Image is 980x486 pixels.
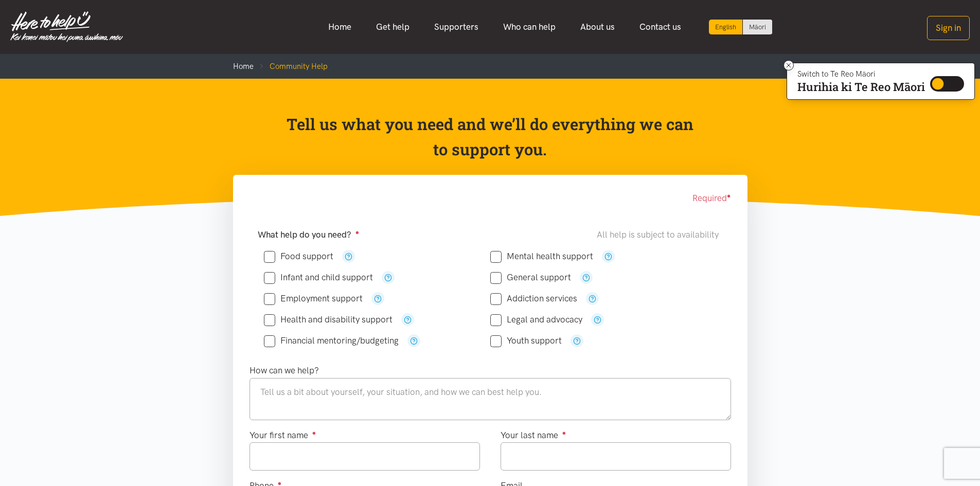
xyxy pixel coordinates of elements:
[250,191,731,205] div: Required
[316,16,364,38] a: Home
[743,20,772,34] a: Switch to Te Reo Māori
[490,294,577,303] label: Addiction services
[233,62,254,71] a: Home
[254,60,328,73] li: Community Help
[709,20,773,34] div: Language toggle
[727,192,731,200] sup: ●
[286,112,694,163] p: Tell us what you need and we’ll do everything we can to support you.
[501,428,566,442] label: Your last name
[490,252,593,261] label: Mental health support
[568,16,627,38] a: About us
[422,16,491,38] a: Supporters
[264,315,393,324] label: Health and disability support
[490,273,571,282] label: General support
[562,429,566,437] sup: ●
[258,228,360,242] label: What help do you need?
[597,228,723,242] div: All help is subject to availability
[490,315,582,324] label: Legal and advocacy
[491,16,568,38] a: Who can help
[250,364,319,377] label: How can we help?
[250,428,316,442] label: Your first name
[355,228,360,236] sup: ●
[927,16,970,40] button: Sign in
[10,11,123,42] img: Home
[490,336,562,345] label: Youth support
[312,429,316,437] sup: ●
[264,294,363,303] label: Employment support
[264,273,373,282] label: Infant and child support
[797,71,925,77] p: Switch to Te Reo Māori
[264,336,399,345] label: Financial mentoring/budgeting
[264,252,333,261] label: Food support
[797,82,925,92] p: Hurihia ki Te Reo Māori
[627,16,693,38] a: Contact us
[709,20,743,34] div: Current language
[364,16,422,38] a: Get help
